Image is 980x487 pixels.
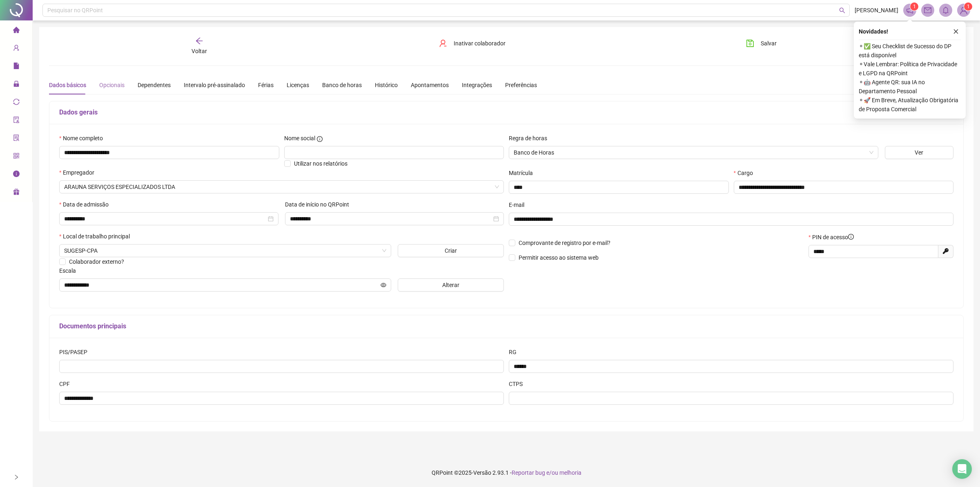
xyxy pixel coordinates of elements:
[915,148,923,157] span: Ver
[445,246,457,255] span: Criar
[284,134,315,143] span: Nome social
[885,146,953,159] button: Ver
[812,233,854,242] span: PIN de acesso
[13,59,20,75] span: file
[964,2,972,11] sup: Atualize o seu contato no menu Meus Dados
[13,23,20,39] span: home
[59,379,75,388] label: CPF
[906,7,913,14] span: notification
[49,81,86,90] div: Dados básicos
[192,48,207,54] span: Voltar
[64,245,386,257] span: PALÁCIO RIO MADEIRA, EDIFÍCIO RIO PACAÁS NOVOS - AV. FARQUAR, 2986 - 1º ANDAR - PEDRINHAS, PORTO ...
[184,81,245,90] div: Intervalo pré-assinalado
[439,39,447,47] span: user-delete
[317,136,323,142] span: info-circle
[13,167,20,183] span: info-circle
[958,4,970,16] img: 39591
[509,379,528,388] label: CTPS
[859,42,961,60] span: ⚬ ✅ Seu Checklist de Sucesso do DP está disponível
[59,348,93,357] label: PIS/PASEP
[285,200,354,209] label: Data de início no QRPoint
[59,266,81,275] label: Escala
[509,200,530,209] label: E-mail
[59,232,135,241] label: Local de trabalho principal
[924,7,931,14] span: mail
[859,27,888,36] span: Novidades !
[859,96,961,114] span: ⚬ 🚀 Em Breve, Atualização Obrigatória de Proposta Comercial
[258,81,274,90] div: Férias
[454,39,506,48] span: Inativar colaborador
[59,200,114,209] label: Data de admissão
[59,321,953,331] h5: Documentos principais
[13,474,19,480] span: right
[13,149,20,165] span: qrcode
[69,258,124,265] span: Colaborador externo?
[99,81,125,90] div: Opcionais
[59,168,100,177] label: Empregador
[442,281,459,290] span: Alterar
[473,469,491,476] span: Versão
[398,244,504,257] button: Criar
[322,81,362,90] div: Banco de horas
[13,77,20,93] span: lock
[381,282,386,288] span: eye
[375,81,398,90] div: Histórico
[509,348,522,357] label: RG
[398,278,504,292] button: Alterar
[411,81,449,90] div: Apontamentos
[859,78,961,96] span: ⚬ 🤖 Agente QR: sua IA no Departamento Pessoal
[953,29,959,34] span: close
[942,7,949,14] span: bell
[13,113,20,129] span: audit
[138,81,171,90] div: Dependentes
[462,81,492,90] div: Integrações
[13,131,20,147] span: solution
[13,185,20,201] span: gift
[519,240,610,246] span: Comprovante de registro por e-mail?
[509,168,538,177] label: Matrícula
[746,39,754,47] span: save
[512,469,581,476] span: Reportar bug e/ou melhoria
[761,39,777,48] span: Salvar
[59,108,953,117] h5: Dados gerais
[33,458,980,487] footer: QRPoint © 2025 - 2.93.1 -
[952,459,972,479] div: Open Intercom Messenger
[855,6,898,15] span: [PERSON_NAME]
[910,2,918,11] sup: 1
[287,81,309,90] div: Licenças
[859,60,961,78] span: ⚬ Vale Lembrar: Política de Privacidade e LGPD na QRPoint
[59,134,108,143] label: Nome completo
[967,4,970,9] span: 1
[839,7,845,13] span: search
[13,41,20,57] span: user-add
[13,95,20,111] span: sync
[433,37,512,50] button: Inativar colaborador
[848,234,854,240] span: info-circle
[505,81,537,90] div: Preferências
[64,181,499,193] span: ARAUNA SERVIÇOS ESPECIALIZADOS LTDA
[195,37,203,45] span: arrow-left
[519,254,599,261] span: Permitir acesso ao sistema web
[734,168,758,177] label: Cargo
[294,160,347,167] span: Utilizar nos relatórios
[509,134,552,143] label: Regra de horas
[913,4,916,9] span: 1
[740,37,783,50] button: Salvar
[514,146,873,159] span: Banco de Horas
